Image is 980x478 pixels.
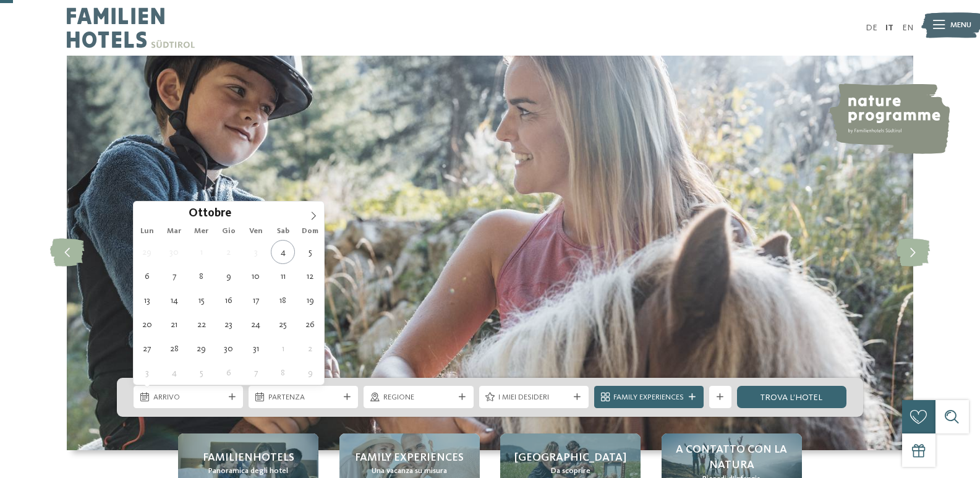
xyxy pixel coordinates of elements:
span: Ottobre 11, 2025 [271,264,295,288]
span: Menu [950,20,971,31]
span: Novembre 1, 2025 [271,336,295,361]
span: Ven [242,228,270,236]
span: Familienhotels [203,450,294,466]
span: I miei desideri [498,392,569,403]
span: Ottobre 3, 2025 [244,240,268,264]
span: Ottobre 2, 2025 [216,240,241,264]
span: Ottobre 23, 2025 [216,312,241,336]
span: Settembre 30, 2025 [162,240,186,264]
span: Ottobre 31, 2025 [244,336,268,361]
img: nature programme by Familienhotels Südtirol [827,83,950,154]
span: Regione [383,392,454,403]
span: Settembre 29, 2025 [135,240,159,264]
span: Novembre 2, 2025 [298,336,322,361]
span: Dom [297,228,324,236]
span: Ottobre 30, 2025 [216,336,241,361]
span: Da scoprire [551,466,590,477]
span: Ottobre 21, 2025 [162,312,186,336]
span: Ottobre 16, 2025 [216,288,241,312]
span: Ottobre 26, 2025 [298,312,322,336]
span: A contatto con la natura [673,442,791,473]
span: Ottobre 7, 2025 [162,264,186,288]
span: Gio [215,228,242,236]
span: Ottobre 17, 2025 [244,288,268,312]
span: Novembre 8, 2025 [271,361,295,385]
span: Sab [270,228,297,236]
a: DE [866,23,877,32]
span: Novembre 6, 2025 [216,361,241,385]
span: Ottobre 10, 2025 [244,264,268,288]
span: Arrivo [153,392,224,403]
span: Ottobre 15, 2025 [189,288,213,312]
span: Ottobre 5, 2025 [298,240,322,264]
span: Novembre 5, 2025 [189,361,213,385]
span: Partenza [268,392,339,403]
span: [GEOGRAPHIC_DATA] [514,450,626,466]
a: EN [902,23,913,32]
span: Ottobre 22, 2025 [189,312,213,336]
span: Ottobre 4, 2025 [271,240,295,264]
span: Ottobre 29, 2025 [189,336,213,361]
span: Ottobre 6, 2025 [135,264,159,288]
span: Ottobre 8, 2025 [189,264,213,288]
span: Lun [134,228,161,236]
span: Mar [161,228,188,236]
a: trova l’hotel [737,386,846,408]
span: Ottobre 9, 2025 [216,264,241,288]
img: Family hotel Alto Adige: the happy family places! [67,56,913,450]
span: Novembre 3, 2025 [135,361,159,385]
span: Ottobre 14, 2025 [162,288,186,312]
span: Ottobre 27, 2025 [135,336,159,361]
span: Ottobre 12, 2025 [298,264,322,288]
span: Family Experiences [613,392,684,403]
span: Ottobre 24, 2025 [244,312,268,336]
span: Ottobre 20, 2025 [135,312,159,336]
a: IT [885,23,893,32]
span: Ottobre 25, 2025 [271,312,295,336]
span: Panoramica degli hotel [208,466,288,477]
span: Ottobre 1, 2025 [189,240,213,264]
span: Ottobre 28, 2025 [162,336,186,361]
span: Novembre 4, 2025 [162,361,186,385]
span: Family experiences [355,450,464,466]
span: Ottobre 18, 2025 [271,288,295,312]
span: Una vacanza su misura [372,466,447,477]
span: Ottobre [189,208,231,220]
span: Novembre 9, 2025 [298,361,322,385]
span: Mer [188,228,215,236]
span: Novembre 7, 2025 [244,361,268,385]
input: Year [231,207,272,220]
span: Ottobre 19, 2025 [298,288,322,312]
span: Ottobre 13, 2025 [135,288,159,312]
